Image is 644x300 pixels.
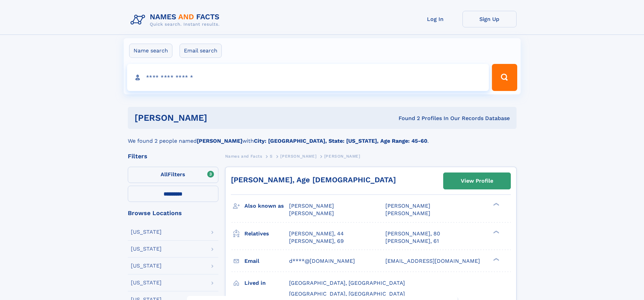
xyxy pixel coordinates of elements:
[131,229,162,235] div: [US_STATE]
[385,210,430,216] span: [PERSON_NAME]
[225,152,262,160] a: Names and Facts
[244,255,289,267] h3: Email
[180,44,222,58] label: Email search
[289,237,344,245] a: [PERSON_NAME], 69
[289,230,344,237] a: [PERSON_NAME], 44
[231,176,396,184] a: [PERSON_NAME], Age [DEMOGRAPHIC_DATA]
[129,44,172,58] label: Name search
[492,64,517,91] button: Search Button
[492,230,500,234] div: ❯
[161,171,168,178] span: All
[303,115,510,122] div: Found 2 Profiles In Our Records Database
[324,154,360,159] span: [PERSON_NAME]
[444,173,510,189] a: View Profile
[385,230,440,237] a: [PERSON_NAME], 80
[270,152,273,160] a: S
[408,11,462,27] a: Log In
[135,114,303,122] h1: [PERSON_NAME]
[289,203,334,209] span: [PERSON_NAME]
[131,263,162,269] div: [US_STATE]
[289,210,334,216] span: [PERSON_NAME]
[289,280,405,286] span: [GEOGRAPHIC_DATA], [GEOGRAPHIC_DATA]
[244,228,289,239] h3: Relatives
[244,200,289,212] h3: Also known as
[244,277,289,289] h3: Lived in
[461,173,493,189] div: View Profile
[385,258,480,264] span: [EMAIL_ADDRESS][DOMAIN_NAME]
[128,11,225,29] img: Logo Names and Facts
[385,237,439,245] a: [PERSON_NAME], 61
[127,64,489,91] input: search input
[280,152,316,160] a: [PERSON_NAME]
[131,246,162,252] div: [US_STATE]
[128,153,218,159] div: Filters
[280,154,316,159] span: [PERSON_NAME]
[128,167,218,183] label: Filters
[128,210,218,216] div: Browse Locations
[492,202,500,207] div: ❯
[289,291,405,297] span: [GEOGRAPHIC_DATA], [GEOGRAPHIC_DATA]
[131,280,162,285] div: [US_STATE]
[385,203,430,209] span: [PERSON_NAME]
[462,11,517,27] a: Sign Up
[197,138,242,144] b: [PERSON_NAME]
[492,257,500,261] div: ❯
[270,154,273,159] span: S
[128,129,517,145] div: We found 2 people named with .
[254,138,427,144] b: City: [GEOGRAPHIC_DATA], State: [US_STATE], Age Range: 45-60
